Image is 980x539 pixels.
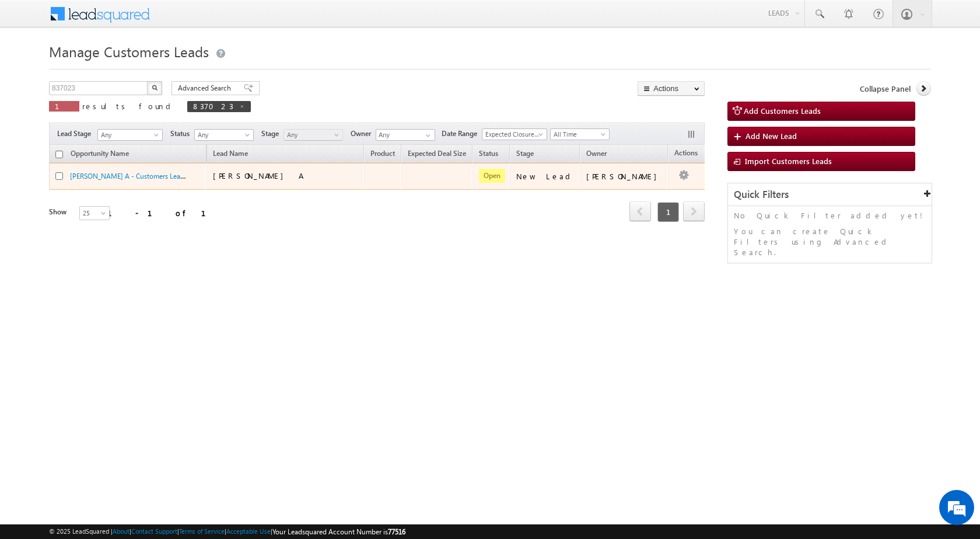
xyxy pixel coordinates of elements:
[551,129,606,140] span: All Time
[550,128,610,140] a: All Time
[170,128,194,139] span: Status
[745,131,797,141] span: Add New Lead
[284,130,339,140] span: Any
[638,81,705,96] button: Actions
[49,526,405,537] span: © 2025 LeadSquared | | | | |
[442,128,482,139] span: Date Range
[370,149,395,158] span: Product
[79,206,110,220] a: 25
[272,527,405,536] span: Your Leadsquared Account Number is
[516,149,534,158] span: Stage
[376,129,435,141] input: Type to Search
[734,210,926,221] p: No Quick Filter added yet!
[586,149,607,158] span: Owner
[207,147,254,162] span: Lead Name
[510,147,540,162] a: Stage
[98,130,159,140] span: Any
[402,147,472,162] a: Expected Deal Size
[745,156,832,166] span: Import Customers Leads
[107,206,220,220] div: 1 - 1 of 1
[97,129,163,141] a: Any
[65,147,135,162] a: Opportunity Name
[61,61,196,76] div: Chat with us now
[159,360,212,375] em: Start Chat
[80,208,111,218] span: 25
[351,128,376,139] span: Owner
[261,128,283,139] span: Stage
[408,149,466,158] span: Expected Deal Size
[49,207,70,217] div: Show
[193,101,233,111] span: 837023
[15,108,213,350] textarea: Type your message and hit 'Enter'
[55,101,73,111] span: 1
[473,147,504,162] a: Status
[82,101,175,111] span: results found
[70,171,187,180] a: [PERSON_NAME] A - Customers Leads
[55,151,63,158] input: Check all records
[482,129,543,140] span: Expected Closure Date
[734,226,926,258] p: You can create Quick Filters using Advanced Search.
[194,129,254,141] a: Any
[179,527,225,535] a: Terms of Service
[479,169,505,183] span: Open
[683,203,705,221] a: next
[57,128,96,139] span: Lead Stage
[516,171,575,182] div: New Lead
[744,106,821,116] span: Add Customers Leads
[213,171,302,180] span: [PERSON_NAME] A
[860,84,911,94] span: Collapse Panel
[113,527,129,535] a: About
[152,85,157,91] img: Search
[71,149,129,158] span: Opportunity Name
[482,128,547,140] a: Expected Closure Date
[226,527,271,535] a: Acceptable Use
[629,203,651,221] a: prev
[657,202,679,222] span: 1
[728,183,932,206] div: Quick Filters
[191,6,219,34] div: Minimize live chat window
[131,527,177,535] a: Contact Support
[683,201,705,221] span: next
[388,527,405,536] span: 77516
[283,129,343,141] a: Any
[586,171,663,182] div: [PERSON_NAME]
[419,130,434,141] a: Show All Items
[49,42,209,61] span: Manage Customers Leads
[629,201,651,221] span: prev
[20,61,49,76] img: d_60004797649_company_0_60004797649
[195,130,250,140] span: Any
[668,147,703,162] span: Actions
[178,83,235,93] span: Advanced Search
